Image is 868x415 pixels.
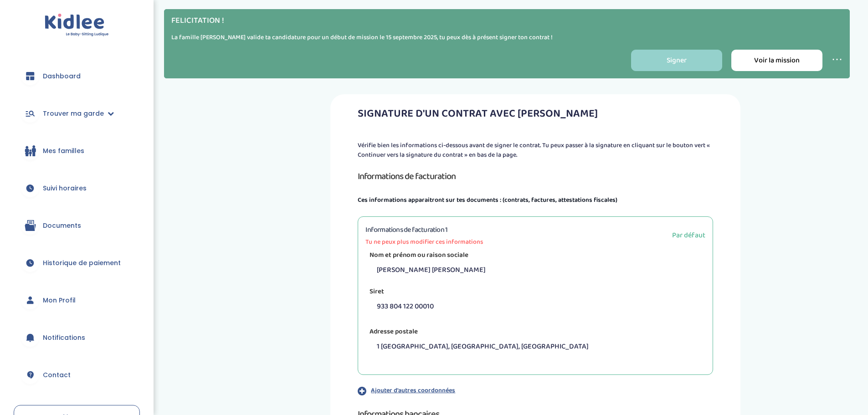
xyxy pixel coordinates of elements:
span: Mes familles [43,146,84,156]
h3: SIGNATURE D'UN CONTRAT AVEC [PERSON_NAME] [358,108,713,120]
img: logo.svg [45,14,109,37]
a: Documents [14,209,140,242]
span: Suivi horaires [43,184,87,193]
span: Trouver ma garde [43,109,104,118]
span: Historique de paiement [43,258,121,268]
p: 1 [GEOGRAPHIC_DATA], [GEOGRAPHIC_DATA], [GEOGRAPHIC_DATA] [372,337,705,357]
span: Dashboard [43,72,81,81]
p: La famille [PERSON_NAME] valide ta candidature pour un début de mission le 15 septembre 2025, tu ... [171,33,842,42]
span: Tu ne peux plus modifier ces informations [365,237,483,247]
span: Notifications [43,333,85,343]
a: Mes familles [14,134,140,167]
p: Ces informations apparaitront sur tes documents : (contrats, factures, attestations fiscales) [358,195,713,205]
a: Suivi horaires [14,172,140,205]
span: Documents [43,221,81,231]
span: Par défaut [672,230,705,241]
p: 933 804 122 00010 [372,297,705,317]
a: Historique de paiement [14,246,140,279]
a: Trouver ma garde [14,97,140,130]
a: ⋯ [832,51,842,69]
label: Adresse postale [365,325,422,339]
a: Signer [631,50,722,71]
button: Ajouter d'autres coordonnées [358,386,713,396]
span: Voir la mission [754,55,800,66]
label: Siret [365,285,388,299]
label: Nom et prénom ou raison sociale [365,248,473,263]
p: Vérifie bien les informations ci-dessous avant de signer le contrat. Tu peux passer à la signatur... [358,141,713,160]
span: Contact [43,370,71,380]
a: Mon Profil [14,284,140,317]
a: Dashboard [14,60,140,92]
h3: Informations de facturation 1 [365,224,483,236]
a: Contact [14,359,140,391]
p: Ajouter d'autres coordonnées [371,386,455,395]
h1: Informations de facturation [358,169,713,184]
a: Notifications [14,321,140,354]
a: Voir la mission [731,50,822,71]
h4: FELICITATION ! [171,16,842,26]
span: Mon Profil [43,296,76,305]
p: [PERSON_NAME] [PERSON_NAME] [372,260,705,280]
